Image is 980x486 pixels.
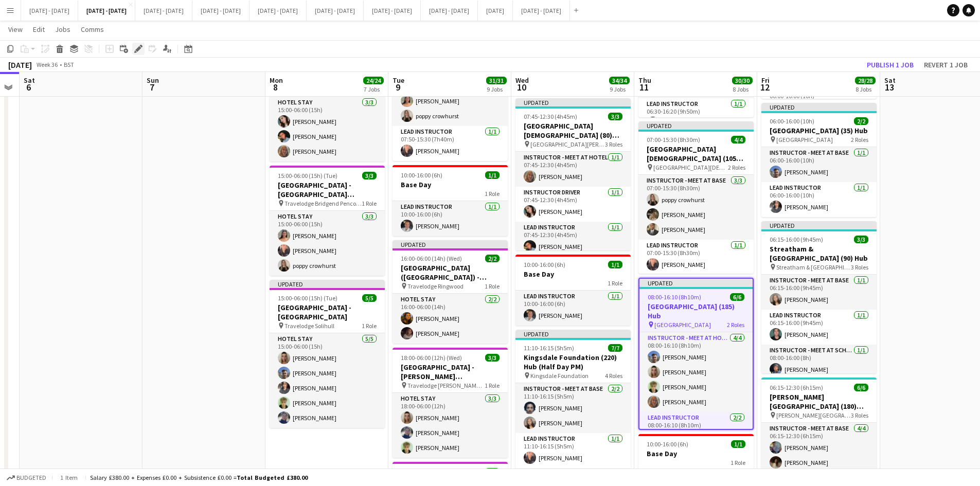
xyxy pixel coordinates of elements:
span: 2 Roles [727,321,744,329]
span: Comms [81,25,104,34]
span: 1 Role [362,322,377,330]
span: 7 [145,81,159,93]
span: 3/3 [485,354,500,362]
div: Updated07:45-12:30 (4h45m)3/3[GEOGRAPHIC_DATA][DEMOGRAPHIC_DATA] (80) Hub (Half Day AM) [GEOGRAPH... [515,98,631,250]
span: 2 Roles [728,164,745,171]
span: 8 [268,81,283,93]
span: 15:00-06:00 (15h) (Tue) [278,294,337,302]
span: 12 [760,81,770,93]
app-card-role: Hotel Stay2/216:00-06:00 (14h)[PERSON_NAME][PERSON_NAME] [393,294,508,344]
app-card-role: Hotel Stay3/318:00-06:00 (12h)[PERSON_NAME][PERSON_NAME][PERSON_NAME] [393,393,508,458]
span: Edit [33,25,45,34]
button: [DATE] [478,1,513,21]
span: Tue [393,76,404,85]
span: Wed [515,76,529,85]
span: 08:00-16:10 (8h10m) [648,293,701,301]
div: Updated [393,240,508,248]
h3: [GEOGRAPHIC_DATA][DEMOGRAPHIC_DATA] (80) Hub (Half Day AM) [515,121,631,140]
div: Updated [638,121,754,130]
div: Salary £380.00 + Expenses £0.00 + Subsistence £0.00 = [90,474,308,481]
app-card-role: Hotel Stay3/315:00-06:00 (15h)[PERSON_NAME][PERSON_NAME][PERSON_NAME] [270,97,385,161]
span: [GEOGRAPHIC_DATA] [654,321,711,329]
button: Revert 1 job [920,58,972,71]
span: Mon [270,76,283,85]
button: Budgeted [5,472,48,483]
a: Jobs [51,23,75,36]
span: 11 [637,81,651,93]
app-card-role: Lead Instructor1/106:15-16:00 (9h45m)[PERSON_NAME] [761,310,877,345]
app-job-card: Updated11:10-16:15 (5h5m)7/7Kingsdale Foundation (220) Hub (Half Day PM) Kingsdale Foundation4 Ro... [515,330,631,482]
div: 9 Jobs [487,85,506,93]
span: 34/34 [609,77,630,84]
span: 1 Role [362,200,377,207]
app-card-role: Hotel Stay5/515:00-06:00 (15h)[PERSON_NAME][PERSON_NAME][PERSON_NAME][PERSON_NAME][PERSON_NAME] [270,333,385,428]
span: Fri [761,76,770,85]
app-card-role: Lead Instructor1/106:30-16:20 (9h50m) [638,98,754,133]
div: 10:00-16:00 (6h)1/1Base Day1 RoleLead Instructor1/110:00-16:00 (6h)[PERSON_NAME] [393,165,508,236]
app-card-role: Lead Instructor2/208:00-16:10 (8h10m) [639,412,753,462]
app-card-role: Hotel Stay3/315:00-06:00 (15h)[PERSON_NAME][PERSON_NAME]poppy crowhurst [270,211,385,276]
span: 4 Roles [605,372,622,380]
button: [DATE] - [DATE] [21,1,78,21]
a: Edit [29,23,49,36]
button: [DATE] - [DATE] [421,1,478,21]
span: 31/31 [486,77,507,84]
app-job-card: Updated16:00-06:00 (14h) (Wed)2/2[GEOGRAPHIC_DATA] ([GEOGRAPHIC_DATA]) - [GEOGRAPHIC_DATA] Travel... [393,240,508,344]
span: 7/7 [608,344,622,352]
span: 1 Role [608,279,622,287]
app-job-card: 15:00-06:00 (15h) (Tue)3/3[GEOGRAPHIC_DATA] - [GEOGRAPHIC_DATA] [GEOGRAPHIC_DATA] [GEOGRAPHIC_DAT... [270,51,385,161]
app-job-card: Updated06:00-16:00 (10h)2/2[GEOGRAPHIC_DATA] (35) Hub [GEOGRAPHIC_DATA]2 RolesInstructor - Meet a... [761,103,877,217]
span: 2 Roles [851,136,868,143]
h3: Kingsdale Foundation (220) Hub (Half Day PM) [515,353,631,371]
h3: Streatham & [GEOGRAPHIC_DATA] (90) Hub [761,244,877,263]
div: Updated [515,98,631,106]
span: [PERSON_NAME][GEOGRAPHIC_DATA] [776,411,851,419]
span: 06:15-12:30 (6h15m) [770,384,823,391]
h3: [GEOGRAPHIC_DATA][DEMOGRAPHIC_DATA] (105) Mission Possible [638,145,754,163]
span: 1 Role [485,282,500,290]
div: 9 Jobs [610,85,629,93]
span: Sun [147,76,159,85]
span: [GEOGRAPHIC_DATA][DEMOGRAPHIC_DATA] [653,164,728,171]
span: 2/2 [485,468,500,476]
button: Publish 1 job [863,58,918,71]
app-job-card: Updated08:00-16:10 (8h10m)6/6[GEOGRAPHIC_DATA] (185) Hub [GEOGRAPHIC_DATA]2 RolesInstructor - Mee... [638,278,754,430]
app-job-card: 18:00-06:00 (12h) (Wed)3/3[GEOGRAPHIC_DATA] - [PERSON_NAME][GEOGRAPHIC_DATA] Travelodge [PERSON_N... [393,348,508,458]
div: 8 Jobs [856,85,875,93]
span: Sat [884,76,896,85]
span: Streatham & [GEOGRAPHIC_DATA] [776,263,851,271]
button: [DATE] - [DATE] [307,1,364,21]
span: 1/1 [485,171,500,179]
span: 6/6 [730,293,744,301]
span: 3 Roles [851,263,868,271]
app-card-role: Instructor - Meet at Base1/106:00-16:00 (10h)[PERSON_NAME] [761,147,877,182]
app-card-role: Lead Instructor1/110:00-16:00 (6h)[PERSON_NAME] [515,291,631,326]
span: 30/30 [732,77,753,84]
h3: [GEOGRAPHIC_DATA] (185) Hub [639,302,753,320]
a: View [4,23,27,36]
span: 1 Role [730,459,745,466]
div: 15:00-06:00 (15h) (Tue)3/3[GEOGRAPHIC_DATA] - [GEOGRAPHIC_DATA][DEMOGRAPHIC_DATA] Travelodge Brid... [270,166,385,276]
h3: [GEOGRAPHIC_DATA] - [GEOGRAPHIC_DATA][DEMOGRAPHIC_DATA] [270,181,385,199]
h3: [GEOGRAPHIC_DATA] (35) Hub [761,126,877,135]
h3: Base Day [393,180,508,189]
app-card-role: Instructor - Meet at Hotel4/408:00-16:10 (8h10m)[PERSON_NAME][PERSON_NAME][PERSON_NAME][PERSON_NAME] [639,332,753,412]
app-card-role: Lead Instructor1/106:00-16:00 (10h)[PERSON_NAME] [761,182,877,217]
h3: Base Day [515,269,631,279]
app-job-card: Updated15:00-06:00 (15h) (Tue)5/5[GEOGRAPHIC_DATA] - [GEOGRAPHIC_DATA] Travelodge Solihull1 RoleH... [270,280,385,428]
span: Budgeted [16,474,46,481]
span: Jobs [55,25,70,34]
app-card-role: Lead Instructor1/110:00-16:00 (6h)[PERSON_NAME] [393,201,508,236]
div: Updated [761,103,877,111]
span: 1 Role [485,382,500,389]
span: 10:00-16:00 (6h) [401,171,442,179]
span: Total Budgeted £380.00 [237,474,308,481]
span: 07:00-15:30 (8h30m) [647,136,700,143]
div: Updated [515,330,631,338]
h3: [GEOGRAPHIC_DATA] - [GEOGRAPHIC_DATA] [270,303,385,321]
span: 15:00-06:00 (15h) (Tue) [278,172,337,179]
div: [DATE] [8,60,32,70]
